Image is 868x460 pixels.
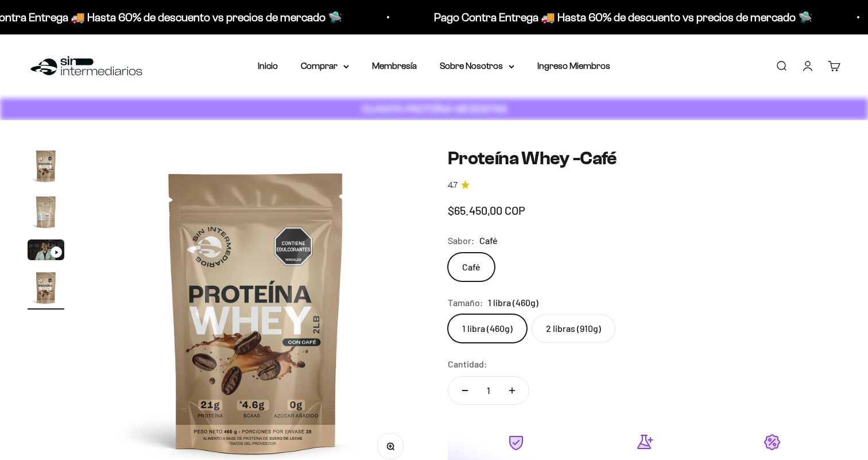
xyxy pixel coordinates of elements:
[448,179,840,192] a: 4.74.7 de 5.0 estrellas
[28,148,64,188] button: Ir al artículo 1
[448,295,483,310] legend: Tamaño:
[448,233,475,248] legend: Sabor:
[440,59,514,74] summary: Sobre Nosotros
[488,295,538,310] span: 1 libra (460g)
[448,201,525,219] sale-price: $65.450,00 COP
[448,179,458,192] span: 4.7
[28,269,64,310] button: Ir al artículo 4
[495,377,529,404] button: Aumentar cantidad
[448,377,482,404] button: Reducir cantidad
[384,8,762,26] p: Pago Contra Entrega 🚚 Hasta 60% de descuento vs precios de mercado 🛸
[258,61,278,71] a: Inicio
[28,148,64,184] img: Proteína Whey -Café
[28,194,64,230] img: Proteína Whey -Café
[537,61,610,71] a: Ingreso Miembros
[301,59,349,74] summary: Comprar
[479,233,498,248] span: Café
[372,61,417,71] a: Membresía
[28,194,64,234] button: Ir al artículo 2
[362,103,507,115] strong: CUANTA PROTEÍNA NECESITAS
[28,239,64,264] button: Ir al artículo 3
[448,357,487,372] label: Cantidad:
[28,269,64,306] img: Proteína Whey -Café
[448,148,840,169] h1: Proteína Whey -Café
